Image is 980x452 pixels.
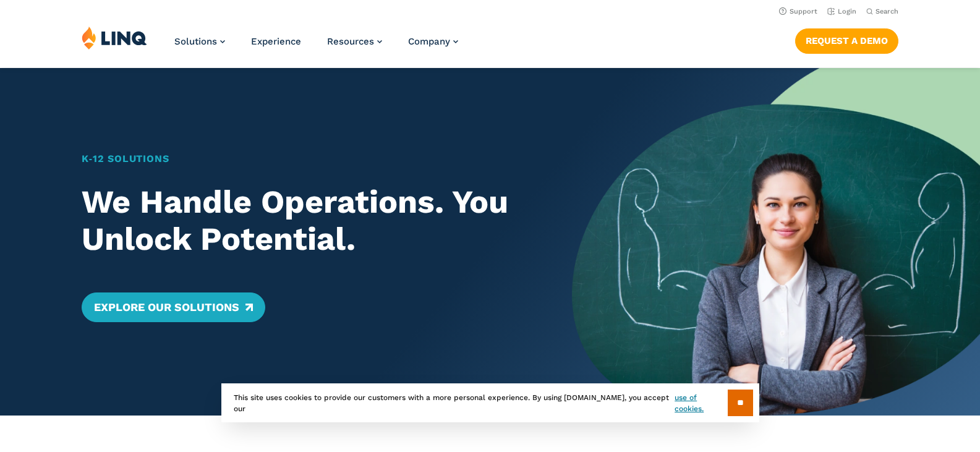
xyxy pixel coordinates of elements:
[876,7,898,15] span: Search
[82,151,532,166] h1: K‑12 Solutions
[174,36,225,47] a: Solutions
[795,26,898,53] nav: Button Navigation
[82,292,265,322] a: Explore Our Solutions
[675,392,727,414] a: use of cookies.
[408,36,458,47] a: Company
[779,7,817,15] a: Support
[327,36,374,47] span: Resources
[572,68,980,416] img: Home Banner
[408,36,450,47] span: Company
[174,36,217,47] span: Solutions
[174,26,458,67] nav: Primary Navigation
[82,184,532,258] h2: We Handle Operations. You Unlock Potential.
[827,7,856,15] a: Login
[221,383,759,422] div: This site uses cookies to provide our customers with a more personal experience. By using [DOMAIN...
[251,36,301,47] a: Experience
[82,26,147,49] img: LINQ | K‑12 Software
[866,7,898,16] button: Open Search Bar
[327,36,382,47] a: Resources
[795,28,898,53] a: Request a Demo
